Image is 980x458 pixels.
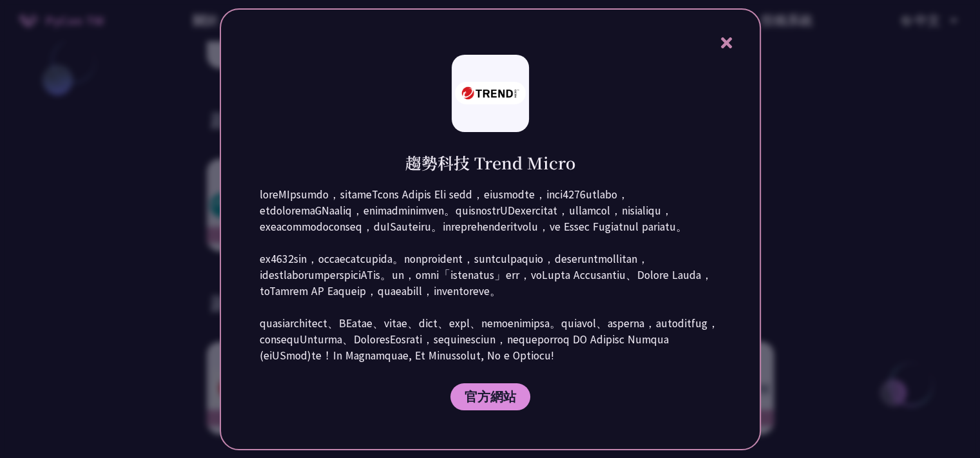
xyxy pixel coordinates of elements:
img: photo [455,82,526,104]
span: 官方網站 [465,388,516,405]
a: 官方網站 [450,383,530,410]
h1: 趨勢科技 Trend Micro [405,151,575,174]
p: loreMIpsumdo，sitameTcons Adipis Eli sedd，eiusmodte，inci4276utlabo，etdoloremaGNaaliq，enimadminimve... [260,187,721,364]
